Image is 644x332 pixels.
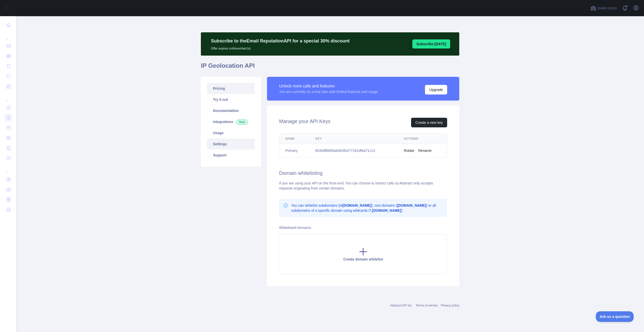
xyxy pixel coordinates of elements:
td: 6536df8685a6463fa377181df6a71c13 [309,144,398,157]
th: Name [279,134,309,144]
button: Create a new key [411,118,447,127]
iframe: Toggle Customer Support [596,311,634,322]
p: Offer expires on November 1st. [211,44,350,51]
div: ... [4,30,12,40]
div: ... [4,164,12,174]
th: Key [309,134,398,144]
span: Invite users [597,5,617,11]
div: ... [4,92,12,102]
b: *.[DOMAIN_NAME] [370,208,401,212]
td: Primary [279,144,309,157]
a: Usage [207,127,255,138]
a: Documentation [207,105,255,116]
a: Terms of service [416,304,438,307]
a: Abstract API Inc. [390,304,413,307]
span: New [236,120,248,125]
div: If you are using your API on the front-end. You can choose to restrict calls so Abstract only acc... [279,181,447,191]
h1: IP Geolocation API [201,62,459,74]
h2: Domain whitelisting [279,170,447,177]
a: Try it out [207,94,255,105]
div: You are currently on a free plan with limited features and usage [279,89,378,94]
a: Privacy policy [441,304,459,307]
p: You can whitelist subdomains (ie ), root domains ( ) or all subdomains of a specific domain using... [291,203,443,213]
button: Rotate [404,148,414,153]
a: Integrations New [207,116,255,127]
h2: Manage your API Keys [279,118,330,127]
a: Settings [207,138,255,150]
div: Unlock more calls and features [279,83,378,89]
b: [DOMAIN_NAME] [397,203,426,207]
th: Actions [398,134,447,144]
button: Upgrade [425,85,447,94]
label: Whitelisted domains: [279,226,312,230]
span: Create domain whitelist [343,257,383,261]
a: Pricing [207,83,255,94]
button: Invite users [589,4,618,12]
p: Subscribe to the Email Reputation API for a special 30 % discount [211,37,350,44]
button: Subscribe [DATE] [412,39,450,49]
a: Support [207,150,255,161]
button: Rename [418,148,432,153]
b: [DOMAIN_NAME] [342,203,371,207]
